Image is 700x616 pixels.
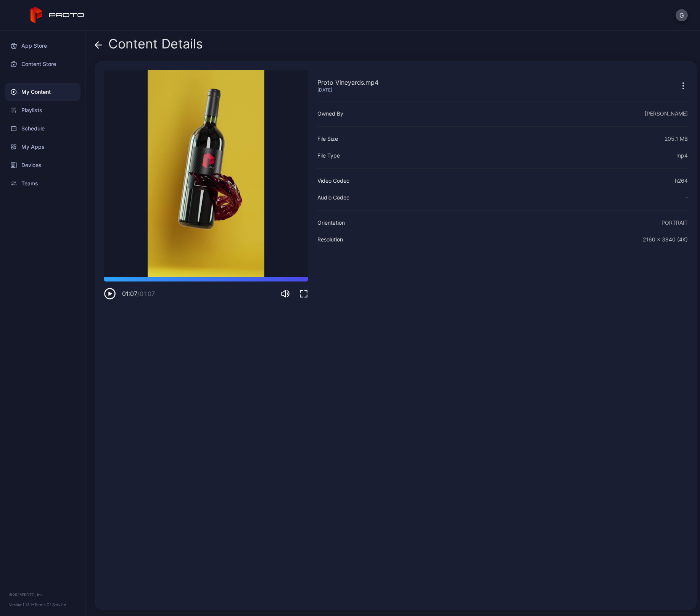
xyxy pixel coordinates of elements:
span: Version 1.13.1 • [9,602,34,607]
div: Resolution [317,235,343,244]
a: Playlists [5,101,80,119]
div: © 2025 PROTO, Inc. [9,592,76,598]
a: Content Store [5,55,80,73]
div: Orientation [317,218,345,227]
div: Video Codec [317,176,349,185]
div: mp4 [676,151,688,160]
a: My Content [5,83,80,101]
button: G [676,9,688,21]
div: PORTRAIT [661,218,688,227]
div: Owned By [317,109,343,118]
a: Teams [5,174,80,193]
div: File Size [317,134,338,143]
div: [PERSON_NAME] [645,109,688,118]
div: h264 [675,176,688,185]
div: Content Details [95,37,203,55]
div: Proto Vineyards.mp4 [317,78,378,87]
div: 01:07 [122,289,155,298]
a: Devices [5,156,80,174]
a: Schedule [5,119,80,138]
div: 2160 x 3840 (4K) [643,235,688,244]
a: Terms Of Service [34,602,66,607]
div: Audio Codec [317,193,349,202]
video: Sorry, your browser doesn‘t support embedded videos [104,70,308,277]
div: [DATE] [317,87,378,93]
span: / 01:07 [137,290,155,298]
a: My Apps [5,138,80,156]
div: File Type [317,151,340,160]
a: App Store [5,37,80,55]
div: 205.1 MB [665,134,688,143]
div: - [686,193,688,202]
